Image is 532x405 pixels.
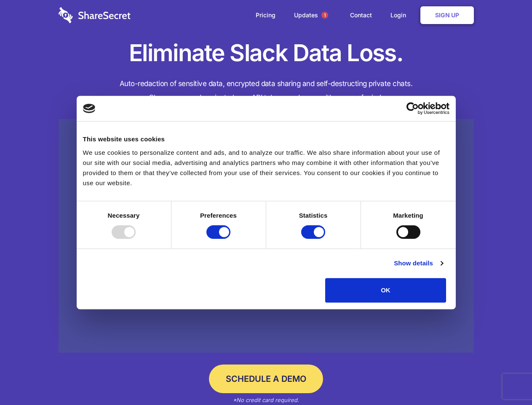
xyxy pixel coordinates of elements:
em: *No credit card required. [233,397,299,403]
a: Pricing [247,2,284,28]
img: logo-wordmark-white-trans-d4663122ce5f474addd5e946df7df03e33cb6a1c49d2221995e7729f52c070b2.svg [59,7,131,23]
a: Wistia video thumbnail [59,119,474,353]
a: Sign Up [420,6,474,24]
strong: Preferences [200,212,237,219]
strong: Necessary [108,212,140,219]
strong: Statistics [299,212,328,219]
div: We use cookies to personalize content and ads, and to analyze our traffic. We also share informat... [83,148,449,188]
a: Login [382,2,419,28]
a: Show details [394,258,443,268]
a: Schedule a Demo [209,364,323,393]
button: OK [325,278,446,302]
strong: Marketing [393,212,423,219]
h4: Auto-redaction of sensitive data, encrypted data sharing and self-destructing private chats. Shar... [59,77,474,105]
a: Contact [342,2,380,28]
img: logo [83,104,96,113]
div: This website uses cookies [83,134,449,144]
h1: Eliminate Slack Data Loss. [59,38,474,68]
a: Usercentrics Cookiebot - opens in a new window [376,102,449,115]
span: 1 [321,12,328,19]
